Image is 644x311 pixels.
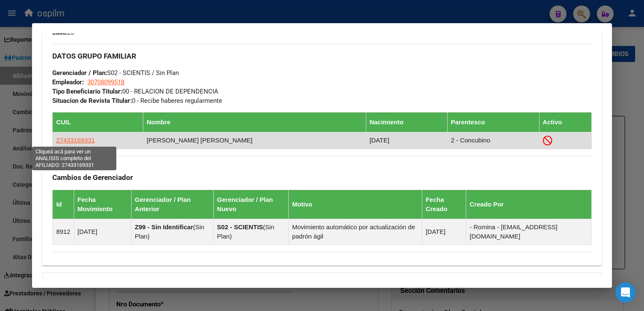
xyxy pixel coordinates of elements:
h3: Cambios de Gerenciador [52,173,591,182]
td: [DATE] [366,132,447,149]
td: [DATE] [74,219,131,244]
span: S02 - SCIENTIS / Sin Plan [52,69,179,77]
td: ( ) [213,219,288,244]
td: [PERSON_NAME] [PERSON_NAME] [143,132,366,149]
strong: Situacion de Revista Titular: [52,97,132,105]
th: Motivo [288,190,422,219]
span: 27433169331 [56,137,95,144]
th: Parentesco [447,112,539,132]
strong: S02 - SCIENTIS [217,223,263,231]
th: Activo [539,112,591,132]
td: Movimiento automático por actualización de padrón ágil [288,219,422,244]
td: - Romina - [EMAIL_ADDRESS][DOMAIN_NAME] [466,219,591,244]
span: 28 [52,29,74,36]
th: Gerenciador / Plan Nuevo [213,190,288,219]
span: Sin Plan [217,223,274,240]
th: Id [53,190,74,219]
th: Fecha Creado [422,190,466,219]
h3: DATOS GRUPO FAMILIAR [52,51,591,61]
div: Open Intercom Messenger [615,282,636,303]
th: CUIL [53,112,143,132]
th: Nombre [143,112,366,132]
strong: Gerenciador / Plan: [52,69,107,77]
td: 8912 [53,219,74,244]
strong: Tipo Beneficiario Titular: [52,88,122,95]
th: Gerenciador / Plan Anterior [131,190,213,219]
strong: Empleador: [52,78,84,86]
td: ( ) [131,219,213,244]
strong: Edad: [52,29,67,36]
strong: Z99 - Sin Identificar [135,223,193,231]
span: Sin Plan [135,223,204,240]
td: 2 - Concubino [447,132,539,149]
th: Creado Por [466,190,591,219]
span: 00 - RELACION DE DEPENDENCIA [52,88,218,95]
th: Nacimiento [366,112,447,132]
th: Fecha Movimiento [74,190,131,219]
td: [DATE] [422,219,466,244]
span: 30708099518 [87,78,124,86]
span: 0 - Recibe haberes regularmente [52,97,222,105]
